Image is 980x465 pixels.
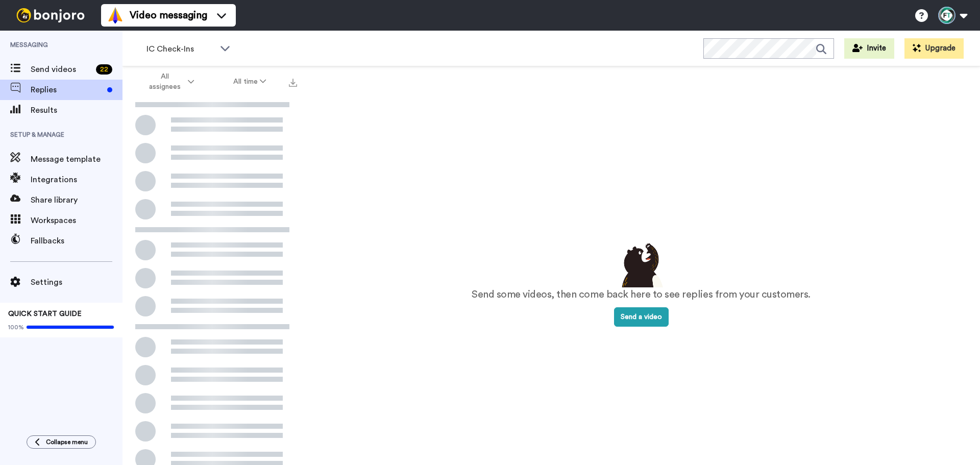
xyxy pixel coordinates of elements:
[8,323,24,331] span: 100%
[31,174,122,186] span: Integrations
[31,214,122,227] span: Workspaces
[31,276,122,288] span: Settings
[616,240,667,287] img: results-emptystates.png
[214,72,286,91] button: All time
[146,43,215,55] span: IC Check-Ins
[31,235,122,247] span: Fallbacks
[286,74,300,89] button: Export all results that match these filters now.
[12,8,89,22] img: bj-logo-header-white.svg
[107,7,124,23] img: vm-color.svg
[130,8,207,22] span: Video messaging
[96,64,112,75] div: 22
[289,79,297,87] img: export.svg
[27,435,96,449] button: Collapse menu
[46,438,88,446] span: Collapse menu
[472,287,811,302] p: Send some videos, then come back here to see replies from your customers.
[8,310,82,317] span: QUICK START GUIDE
[31,84,103,96] span: Replies
[614,313,669,321] a: Send a video
[31,104,122,116] span: Results
[904,38,964,59] button: Upgrade
[31,63,92,76] span: Send videos
[844,38,894,59] button: Invite
[31,194,122,206] span: Share library
[144,71,186,92] span: All assignees
[125,67,214,96] button: All assignees
[31,153,122,165] span: Message template
[614,307,669,327] button: Send a video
